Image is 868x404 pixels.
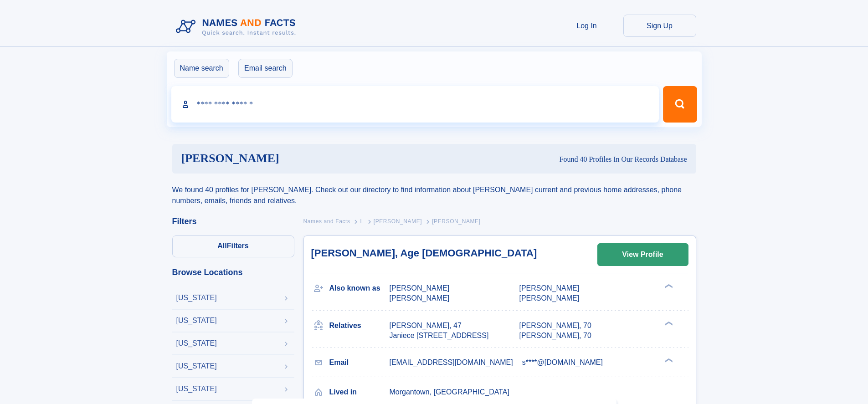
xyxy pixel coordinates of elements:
[360,215,363,227] a: L
[390,388,509,396] span: Morgantown, [GEOGRAPHIC_DATA]
[217,242,226,250] span: All
[623,15,696,37] a: Sign Up
[181,153,420,164] h1: [PERSON_NAME]
[519,331,591,341] a: [PERSON_NAME], 70
[172,217,294,225] div: Filters
[419,154,687,164] div: Found 40 Profiles In Our Records Database
[519,284,580,292] span: [PERSON_NAME]
[176,363,217,370] div: [US_STATE]
[329,281,390,296] h3: Also known as
[176,317,217,324] div: [US_STATE]
[663,357,673,363] div: ❯
[390,321,462,331] a: [PERSON_NAME], 47
[172,174,696,206] div: We found 40 profiles for [PERSON_NAME]. Check out our directory to find information about [PERSON...
[176,294,217,302] div: [US_STATE]
[176,385,217,393] div: [US_STATE]
[390,331,489,341] a: Janiece [STREET_ADDRESS]
[172,235,294,257] label: Filters
[663,283,673,289] div: ❯
[303,215,350,227] a: Names and Facts
[663,86,697,123] button: Search Button
[329,318,390,333] h3: Relatives
[519,321,591,331] a: [PERSON_NAME], 70
[311,247,537,259] a: [PERSON_NAME], Age [DEMOGRAPHIC_DATA]
[374,215,422,227] a: [PERSON_NAME]
[238,59,292,78] label: Email search
[374,218,422,225] span: [PERSON_NAME]
[663,320,673,326] div: ❯
[329,384,390,400] h3: Lived in
[329,355,390,370] h3: Email
[390,358,513,366] span: [EMAIL_ADDRESS][DOMAIN_NAME]
[550,15,623,37] a: Log In
[432,218,481,225] span: [PERSON_NAME]
[598,244,688,266] a: View Profile
[172,268,294,276] div: Browse Locations
[622,244,663,265] div: View Profile
[390,284,450,292] span: [PERSON_NAME]
[176,340,217,347] div: [US_STATE]
[390,294,450,302] span: [PERSON_NAME]
[360,218,363,225] span: L
[174,59,229,78] label: Name search
[519,294,580,302] span: [PERSON_NAME]
[171,86,659,123] input: search input
[172,15,303,39] img: Logo Names and Facts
